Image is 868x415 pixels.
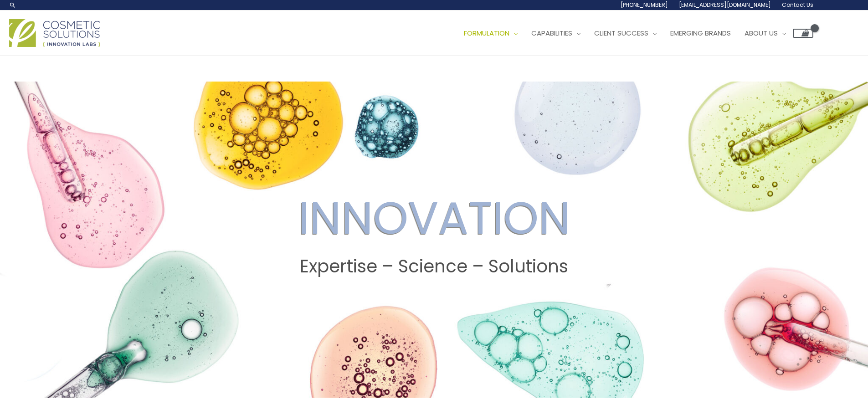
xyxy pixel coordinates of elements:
[793,29,813,38] a: View Shopping Cart, empty
[531,28,572,38] span: Capabilities
[621,1,668,9] span: [PHONE_NUMBER]
[9,19,100,47] img: Cosmetic Solutions Logo
[738,20,793,47] a: About Us
[9,191,859,245] h2: INNOVATION
[663,20,738,47] a: Emerging Brands
[457,20,524,47] a: Formulation
[524,20,587,47] a: Capabilities
[9,1,16,9] a: Search icon link
[745,28,778,38] span: About Us
[587,20,663,47] a: Client Success
[450,20,813,47] nav: Site Navigation
[782,1,813,9] span: Contact Us
[464,28,509,38] span: Formulation
[670,28,731,38] span: Emerging Brands
[679,1,771,9] span: [EMAIL_ADDRESS][DOMAIN_NAME]
[9,256,859,277] h2: Expertise – Science – Solutions
[594,28,648,38] span: Client Success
